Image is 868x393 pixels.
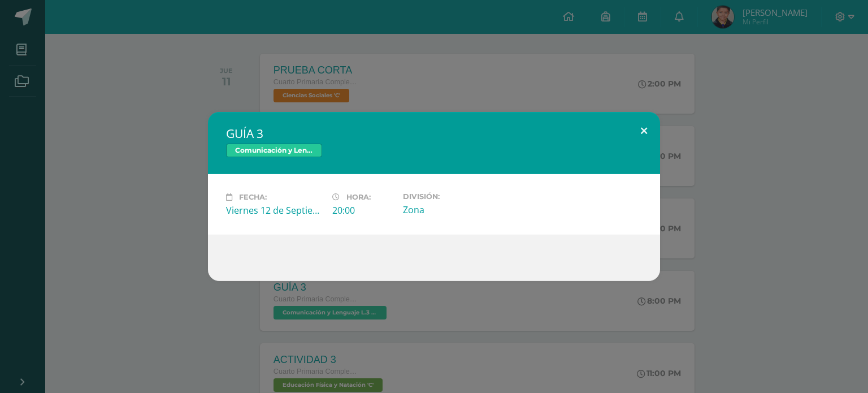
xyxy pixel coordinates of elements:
[239,193,267,201] span: Fecha:
[403,204,500,216] div: Zona
[346,193,371,201] span: Hora:
[332,204,394,217] div: 20:00
[226,144,322,157] span: Comunicación y Lenguaje L.3 (Inglés y Laboratorio)
[226,126,642,141] h2: GUÍA 3
[628,112,660,150] button: Close (Esc)
[226,204,323,217] div: Viernes 12 de Septiembre
[403,192,500,201] label: División:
